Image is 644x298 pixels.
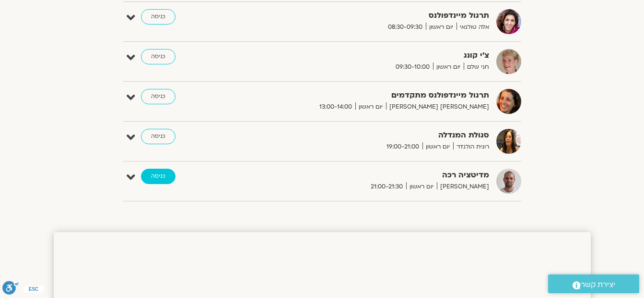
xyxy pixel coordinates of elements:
[385,22,426,32] span: 08:30-09:30
[141,9,176,25] a: כניסה
[453,142,489,152] span: רונית הולנדר
[141,49,176,64] a: כניסה
[548,274,639,293] a: יצירת קשר
[355,102,386,112] span: יום ראשון
[386,102,489,112] span: [PERSON_NAME] [PERSON_NAME]
[254,9,489,22] strong: תרגול מיינדפולנס
[316,102,355,112] span: 13:00-14:00
[367,182,406,192] span: 21:00-21:30
[464,62,489,72] span: חני שלם
[433,62,464,72] span: יום ראשון
[457,22,489,32] span: אלה טולנאי
[141,169,176,184] a: כניסה
[254,89,489,102] strong: תרגול מיינדפולנס מתקדמים
[383,142,422,152] span: 19:00-21:00
[254,129,489,142] strong: סגולת המנדלה
[254,49,489,62] strong: צ'י קונג
[426,22,457,32] span: יום ראשון
[254,169,489,182] strong: מדיטציה רכה
[141,129,176,144] a: כניסה
[406,182,437,192] span: יום ראשון
[422,142,453,152] span: יום ראשון
[141,89,176,104] a: כניסה
[437,182,489,192] span: [PERSON_NAME]
[581,278,615,291] span: יצירת קשר
[392,62,433,72] span: 09:30-10:00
